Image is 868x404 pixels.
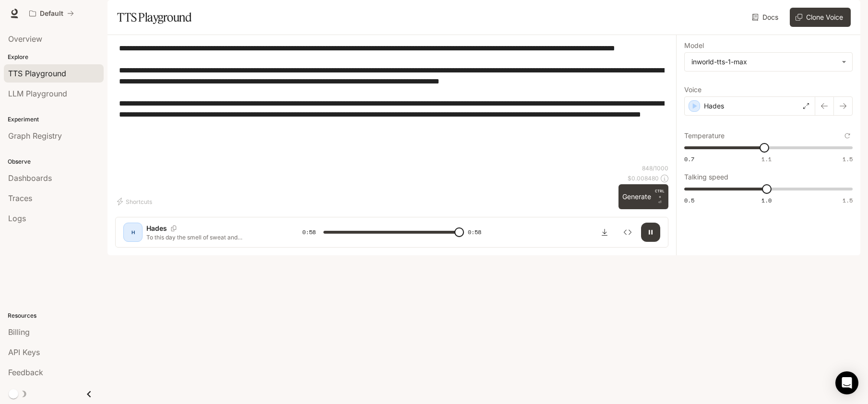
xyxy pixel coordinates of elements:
[302,227,316,237] span: 0:58
[704,101,724,111] p: Hades
[468,227,481,237] span: 0:58
[146,224,167,233] p: Hades
[167,226,180,231] button: Copy Voice ID
[684,196,694,204] span: 0.5
[842,131,853,141] button: Reset to default
[655,188,665,205] p: ⏎
[843,155,853,163] span: 1.5
[835,371,858,394] div: Open Intercom Messenger
[843,196,853,204] span: 1.5
[684,174,728,180] p: Talking speed
[618,223,637,242] button: Inspect
[618,184,668,209] button: GenerateCTRL +⏎
[684,42,704,49] p: Model
[790,8,851,27] button: Clone Voice
[685,53,852,71] div: inworld-tts-1-max
[115,194,156,209] button: Shortcuts
[684,132,725,139] p: Temperature
[684,155,694,163] span: 0.7
[684,86,702,93] p: Voice
[655,188,665,200] p: CTRL +
[25,4,78,23] button: All workspaces
[761,196,772,204] span: 1.0
[750,8,782,27] a: Docs
[125,225,141,240] div: H
[146,233,279,241] p: To this day the smell of sweat and [DEMOGRAPHIC_DATA] brut odor in the locker room always keys up...
[117,8,191,27] h1: TTS Playground
[761,155,772,163] span: 1.1
[691,57,837,67] div: inworld-tts-1-max
[40,10,63,18] p: Default
[595,223,614,242] button: Download audio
